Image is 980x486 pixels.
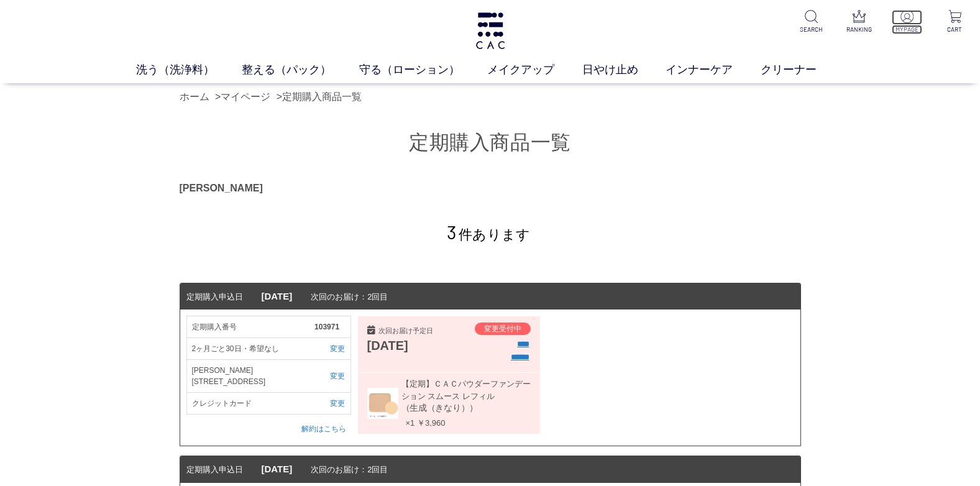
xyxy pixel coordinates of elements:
span: 3 [447,221,456,243]
a: RANKING [844,10,874,34]
span: 103971 [314,321,345,332]
li: > [277,89,365,104]
h1: 定期購入商品一覧 [180,129,801,156]
a: 日やけ止め [582,62,666,78]
a: メイクアップ [487,62,582,78]
img: logo [474,12,506,49]
div: （生成（きなり）） [401,402,531,414]
dt: 次回のお届け：2回目 [180,456,800,483]
span: 定期購入申込日 [186,292,243,301]
span: [DATE] [262,464,293,474]
span: 2ヶ月ごと30日・希望なし [192,343,315,354]
img: 060201t.jpg [367,388,398,419]
p: SEARCH [796,25,827,34]
span: 変更受付中 [484,324,521,333]
span: [DATE] [262,291,293,301]
a: CART [940,10,970,34]
a: クリーナー [761,62,845,78]
div: [DATE] [367,336,467,355]
a: 変更 [314,343,345,354]
span: ×1 [398,417,415,429]
p: RANKING [844,25,874,34]
p: CART [940,25,970,34]
a: SEARCH [796,10,827,34]
a: 守る（ローション） [359,62,488,78]
a: 整える（パック） [242,62,359,78]
span: 定期購入番号 [192,321,315,332]
dt: 次回のお届け：2回目 [180,283,800,310]
a: 変更 [314,370,345,382]
span: 定期購入申込日 [186,465,243,474]
p: MYPAGE [892,25,922,34]
div: 次回お届け予定日 [367,326,467,336]
span: [PERSON_NAME][STREET_ADDRESS] [192,365,315,387]
li: > [215,89,273,104]
a: インナーケア [666,62,761,78]
a: 定期購入商品一覧 [282,91,362,102]
a: 変更 [314,398,345,409]
a: 解約はこちら [301,424,346,433]
a: MYPAGE [892,10,922,34]
span: クレジットカード [192,398,315,409]
a: マイページ [221,91,270,102]
span: 【定期】ＣＡＣパウダーファンデーション スムース レフィル [398,378,531,414]
a: ホーム [180,91,209,102]
span: ￥3,960 [417,418,446,428]
a: 洗う（洗浄料） [136,62,242,78]
span: 件あります [447,227,531,242]
div: [PERSON_NAME] [180,181,801,196]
